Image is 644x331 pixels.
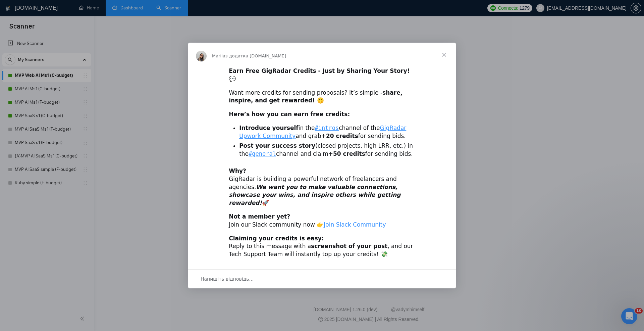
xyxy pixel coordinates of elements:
[239,142,415,158] li: (closed projects, high LRR, etc.) in the channel and claim for sending bids.
[229,213,415,229] div: Join our Slack community now 👉
[432,43,456,67] span: Закрити
[188,269,456,288] div: Відкрити бесіду й відповісти
[201,275,254,283] span: Напишіть відповідь…
[311,243,387,249] b: screenshot of your post
[229,235,415,258] div: Reply to this message with a , and our Tech Support Team will instantly top up your credits! 💸
[212,53,225,58] span: Mariia
[249,150,276,157] a: #general
[225,53,286,58] span: з додатка [DOMAIN_NAME]
[229,184,400,206] i: We want you to make valuable connections, showcase your wins, and inspire others while getting re...
[239,124,415,140] li: in the channel of the and grab for sending bids.
[229,67,410,74] b: Earn Free GigRadar Credits - Just by Sharing Your Story!
[229,89,415,105] div: Want more credits for sending proposals? It’s simple -
[229,167,415,207] div: GigRadar is building a powerful network of freelancers and agencies. 🚀
[321,133,358,139] b: +20 credits
[229,111,350,117] b: Here’s how you can earn free credits:
[239,125,406,139] a: GigRadar Upwork Community
[229,213,290,220] b: Not a member yet?
[229,67,415,83] div: 💬
[229,235,324,242] b: Claiming your credits is easy:
[239,142,315,149] b: Post your success story
[239,125,299,131] b: Introduce yourself
[315,125,339,131] a: #intros
[328,150,365,157] b: +50 credits
[196,51,207,61] img: Profile image for Mariia
[229,168,246,174] b: Why?
[324,221,386,228] a: Join Slack Community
